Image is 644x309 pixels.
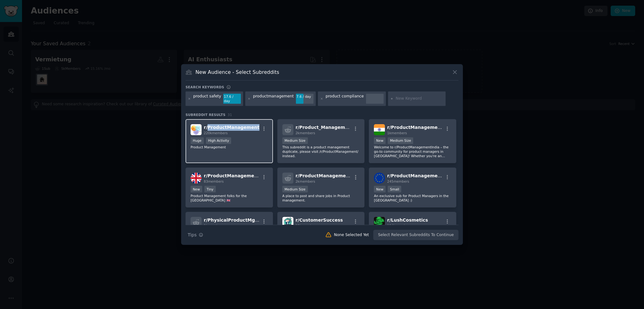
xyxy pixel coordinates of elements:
p: Product Management [191,145,268,149]
span: 2k members [296,131,315,135]
div: New [374,186,386,192]
div: Huge [191,137,204,144]
span: r/ ProductManagementEU [387,173,449,178]
span: r/ ProductManagement [204,125,259,130]
img: ProductManagement [191,124,202,135]
p: Product Management folks for the [GEOGRAPHIC_DATA] 🇬🇧 [191,194,268,202]
div: Tiny [204,186,216,192]
div: Small [388,186,401,192]
div: product compliance [326,94,364,104]
img: ProductManagementEU [374,173,385,184]
span: 83 members [204,179,224,183]
p: A place to post and share jobs in Product management. [282,194,360,202]
button: Tips [186,229,205,240]
p: Welcome to r/ProductManagementIndia – the go-to community for product managers in [GEOGRAPHIC_DAT... [374,145,451,158]
h3: New Audience - Select Subreddits [196,69,279,75]
span: r/ LushCosmetics [387,218,428,223]
div: product safety [193,94,221,104]
div: New [191,186,202,192]
img: CustomerSuccess [282,217,293,228]
span: 245 members [387,179,409,183]
span: Subreddit Results [186,113,225,117]
div: Medium Size [388,137,413,144]
img: ProductManagement_UK [191,173,202,184]
div: High Activity [206,137,231,144]
span: r/ CustomerSuccess [296,218,343,223]
img: ProductManagement_IN [374,124,385,135]
img: LushCosmetics [374,217,385,228]
span: 220k members [204,131,228,135]
span: 31 [228,113,232,117]
span: Tips [188,232,197,238]
h3: Search keywords [186,85,224,89]
span: r/ PhysicalProductMgmt [204,218,262,223]
div: New [374,137,386,144]
div: 17.6 / day [223,94,241,104]
p: An exclusive sub for Product Managers in the [GEOGRAPHIC_DATA] :) [374,194,451,202]
span: r/ ProductManagement_UK [204,173,269,178]
span: r/ ProductManagementJobs [296,173,362,178]
span: r/ Product_Management [296,125,353,130]
input: New Keyword [396,96,443,102]
span: 2k members [296,179,315,183]
span: 1k members [204,224,224,228]
div: Medium Size [282,137,308,144]
div: Medium Size [282,186,308,192]
span: 35k members [296,224,317,228]
div: productmanagement [253,94,294,104]
div: None Selected Yet [334,232,369,238]
span: 124k members [387,224,411,228]
div: 7.6 / day [296,94,314,99]
span: r/ ProductManagement_IN [387,125,450,130]
span: 1k members [387,131,407,135]
p: This subreddit is a product management duplicate, please visit /r/ProductManagement/ instead. [282,145,360,158]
